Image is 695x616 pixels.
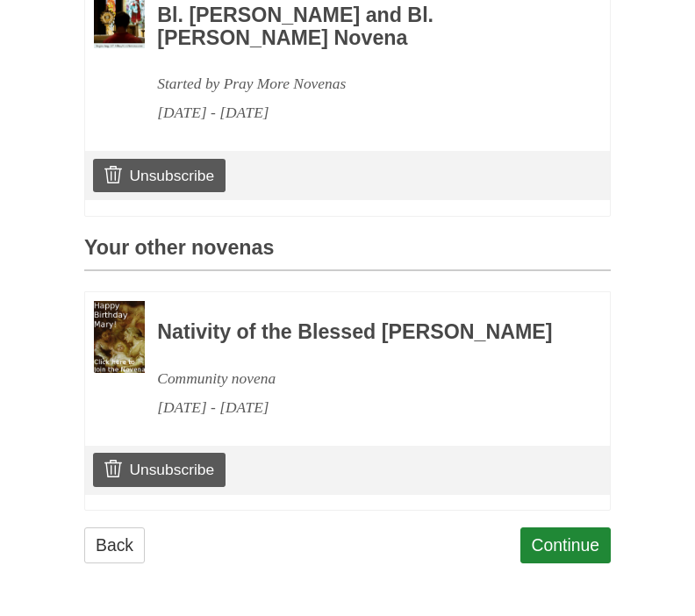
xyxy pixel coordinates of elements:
[157,394,562,423] div: [DATE] - [DATE]
[93,454,226,487] a: Unsubscribe
[157,5,562,50] h3: Bl. [PERSON_NAME] and Bl. [PERSON_NAME] Novena
[84,238,611,272] h3: Your other novenas
[157,70,562,99] div: Started by Pray More Novenas
[94,302,145,374] img: Novena image
[157,99,562,128] div: [DATE] - [DATE]
[84,528,145,564] a: Back
[93,160,226,193] a: Unsubscribe
[157,322,562,345] h3: Nativity of the Blessed [PERSON_NAME]
[520,528,612,564] a: Continue
[157,365,562,394] div: Community novena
